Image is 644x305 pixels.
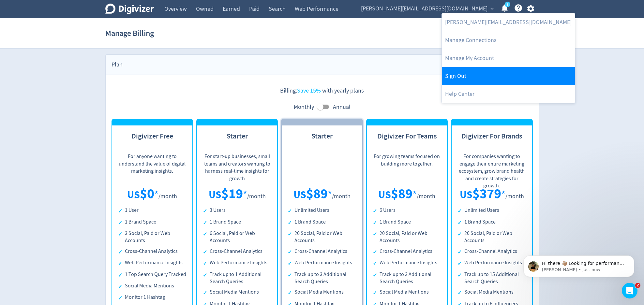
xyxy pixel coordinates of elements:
[442,67,575,85] a: Log out
[442,49,575,67] a: Manage My Account
[442,31,575,49] a: Manage Connections
[442,85,575,103] a: Help Center
[622,283,637,298] iframe: Intercom live chat
[514,242,644,287] iframe: Intercom notifications message
[635,283,640,288] span: 2
[442,13,575,31] a: [PERSON_NAME][EMAIL_ADDRESS][DOMAIN_NAME]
